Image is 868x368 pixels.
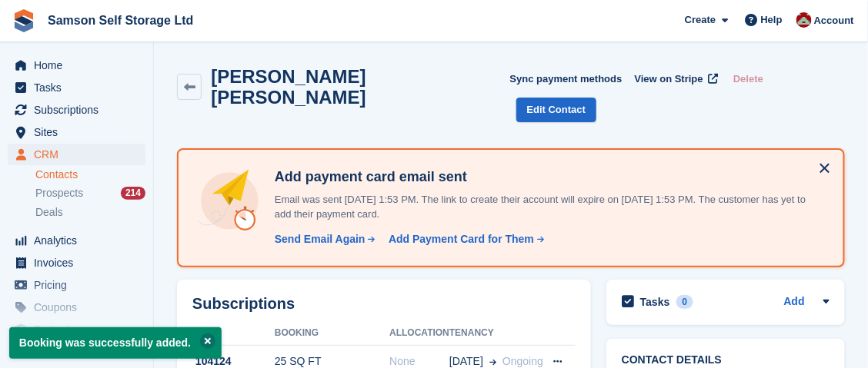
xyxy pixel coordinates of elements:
span: Create [685,12,716,28]
span: Account [814,13,854,28]
span: Analytics [34,230,126,251]
a: menu [8,99,145,121]
a: menu [8,144,145,165]
a: menu [8,252,145,274]
div: 214 [121,187,145,200]
a: Deals [35,204,145,220]
span: Help [761,12,783,28]
span: Invoices [34,252,126,274]
span: Tasks [34,77,126,98]
span: View on Stripe [635,71,703,87]
h4: Add payment card email sent [269,168,807,186]
a: menu [8,77,145,98]
th: Booking [275,321,389,346]
span: Subscriptions [34,99,126,121]
p: Email was sent [DATE] 1:53 PM. The link to create their account will expire on [DATE] 1:53 PM. Th... [269,192,807,222]
div: Send Email Again [275,231,366,247]
a: Samson Self Storage Ltd [42,8,199,33]
a: Contacts [35,167,145,182]
a: menu [8,274,145,296]
div: Add Payment Card for Them [389,231,534,247]
a: menu [8,319,145,340]
a: Add Payment Card for Them [382,231,546,247]
a: menu [8,230,145,251]
img: Ian [796,12,812,28]
button: Delete [727,66,770,91]
a: menu [8,55,145,76]
th: Tenancy [449,321,543,346]
a: Add [784,293,805,311]
span: Deals [35,205,63,220]
button: Sync payment methods [510,66,623,91]
a: View on Stripe [629,66,722,91]
th: ID [192,321,275,346]
h2: Subscriptions [192,295,576,313]
span: Sites [34,121,126,143]
span: CRM [34,144,126,165]
span: Prospects [35,186,83,201]
img: add-payment-card-4dbda4983b697a7845d177d07a5d71e8a16f1ec00487972de202a45f1e8132f5.svg [197,168,262,234]
span: Coupons [34,297,126,318]
span: Pricing [34,274,126,296]
h2: [PERSON_NAME] [PERSON_NAME] [211,66,509,108]
a: menu [8,121,145,143]
div: 0 [676,295,694,309]
h2: Tasks [640,295,670,309]
a: Edit Contact [516,98,597,123]
span: Home [34,55,126,76]
img: stora-icon-8386f47178a22dfd0bd8f6a31ec36ba5ce8667c1dd55bd0f319d3a0aa187defe.svg [12,9,35,32]
a: menu [8,297,145,318]
span: Ongoing [502,355,543,367]
p: Booking was successfully added. [9,327,222,359]
h2: Contact Details [622,354,830,366]
a: Prospects 214 [35,185,145,201]
th: Allocation [389,321,449,346]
